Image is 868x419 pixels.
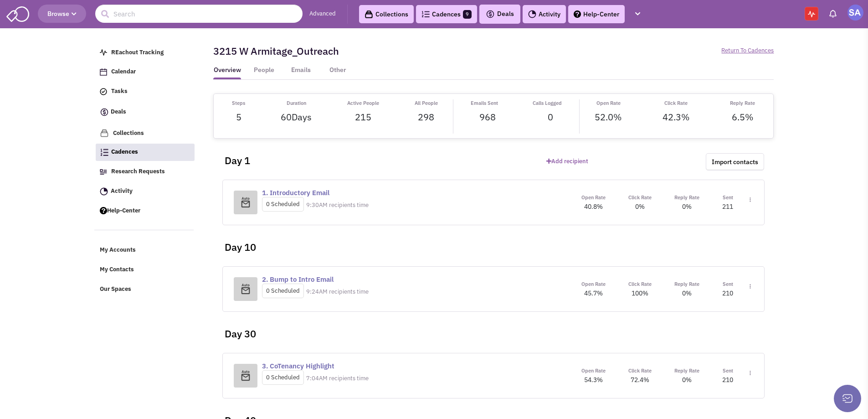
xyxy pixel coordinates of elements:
[732,111,754,123] span: 6.5%
[100,68,107,76] img: Calendar.png
[241,196,251,208] img: icon-autoemail-2x.png
[674,366,699,375] p: Reply Rate
[486,9,495,20] img: icon-deals.svg
[287,66,315,79] a: Emails
[355,111,371,123] span: 215
[306,374,369,383] p: 7:04AM recipients time
[628,193,652,202] p: Click Rate
[663,111,690,123] span: 42.3%
[100,187,108,196] img: Activity.png
[262,362,334,370] a: 3. CoTenancy Highlight
[421,11,430,17] img: Cadences_logo.png
[100,107,109,118] img: icon-deals.svg
[721,47,774,55] a: Return To Cadences
[111,167,165,175] span: Research Requests
[365,10,373,19] img: icon-collection-lavender-black.svg
[95,183,195,200] a: Activity
[100,149,108,156] img: Cadences_logo.png
[528,10,536,18] img: Activity.png
[95,281,195,298] a: Our Spaces
[416,5,477,23] a: Cadences9
[750,371,751,376] img: editmenu
[306,201,369,210] p: 9:30AM recipients time
[262,275,334,284] a: 2. Bump to Intro Email
[628,279,652,289] p: Click Rate
[479,111,496,134] span: 968
[236,111,241,123] span: 5
[347,99,379,107] p: Active People
[722,289,733,297] span: 210
[38,5,86,23] button: Browse
[418,111,434,123] span: 298
[581,193,606,202] p: Open Rate
[674,193,699,202] p: Reply Rate
[722,193,733,202] p: Sent
[632,289,648,297] span: 100%
[218,312,769,348] div: Day 30
[548,111,553,134] span: 0
[100,285,131,293] span: Our Spaces
[95,124,195,142] a: Collections
[750,197,751,202] img: editmenu
[111,48,164,56] span: REachout Tracking
[628,366,652,375] p: Click Rate
[95,63,195,81] a: Calendar
[262,197,304,212] p: 0 Scheduled
[100,169,107,175] img: Research.png
[96,144,195,161] a: Cadences
[262,188,329,197] a: 1. Introductory Email
[584,202,603,211] span: 40.8%
[95,83,195,100] a: Tasks
[241,369,251,382] img: icon-autoemail-2x.png
[95,103,195,122] a: Deals
[546,157,588,166] a: Add recipient
[483,8,517,20] button: Deals
[523,5,566,23] a: Activity
[95,242,195,259] a: My Accounts
[113,129,144,137] span: Collections
[262,284,304,299] p: 0 Scheduled
[281,99,312,107] p: Duration
[100,246,136,254] span: My Accounts
[682,376,692,384] span: 0%
[682,289,692,297] span: 0%
[682,202,692,211] span: 0%
[100,266,134,274] span: My Contacts
[595,111,622,123] span: 52.0%
[584,289,603,297] span: 45.7%
[595,99,622,107] p: Open Rate
[95,163,195,181] a: Research Requests
[111,148,138,156] span: Cadences
[281,111,312,123] span: 60
[95,261,195,279] a: My Contacts
[722,279,733,289] p: Sent
[218,225,769,262] div: Day 10
[359,5,414,23] a: Collections
[486,10,514,18] span: Deals
[250,66,278,79] a: People
[581,366,606,375] p: Open Rate
[574,10,581,18] img: help.png
[750,284,751,289] img: editmenu
[663,99,690,107] p: Click Rate
[95,202,195,220] a: Help-Center
[6,5,29,22] img: SmartAdmin
[292,111,312,123] span: Days
[95,44,195,62] a: REachout Tracking
[306,288,369,296] p: 9:24AM recipients time
[262,370,304,385] p: 0 Scheduled
[95,5,303,23] input: Search
[533,99,562,107] p: Calls Logged
[674,279,699,289] p: Reply Rate
[111,68,136,76] span: Calendar
[100,88,107,95] img: icon-tasks.png
[631,376,649,384] span: 72.4%
[847,5,863,21] img: Sarah Aiyash
[100,207,107,214] img: help.png
[111,187,133,195] span: Activity
[213,46,339,57] h2: 3215 W Armitage_Outreach
[111,88,128,95] span: Tasks
[309,10,336,18] a: Advanced
[635,202,645,211] span: 0%
[463,10,472,19] span: 9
